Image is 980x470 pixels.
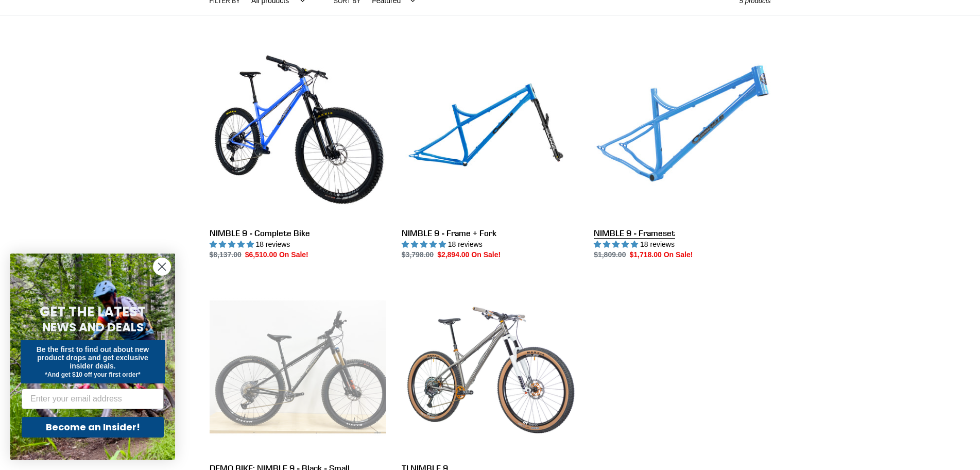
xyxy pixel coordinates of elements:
span: NEWS AND DEALS [42,319,144,335]
span: *And get $10 off your first order* [45,371,140,378]
button: Become an Insider! [22,417,164,438]
button: Close dialog [153,258,171,276]
input: Enter your email address [22,389,164,409]
span: Be the first to find out about new product drops and get exclusive insider deals. [37,345,149,370]
span: GET THE LATEST [40,303,146,321]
